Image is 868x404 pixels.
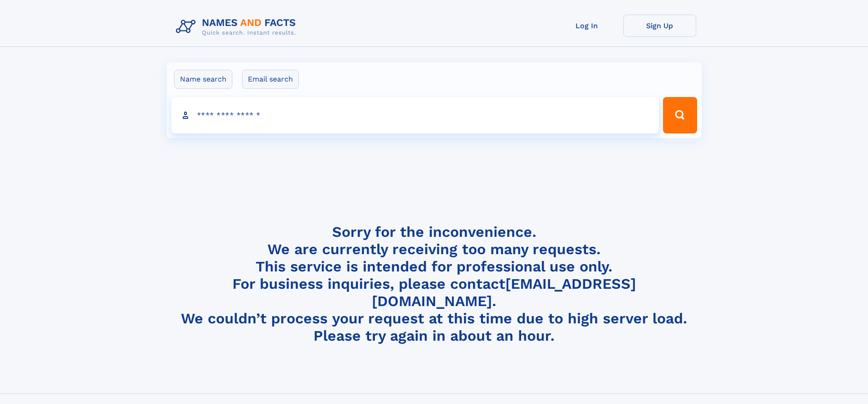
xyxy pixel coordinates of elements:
[623,15,696,37] a: Sign Up
[174,70,232,89] label: Name search
[172,15,303,39] img: Logo Names and Facts
[172,223,696,345] h4: Sorry for the inconvenience. We are currently receiving too many requests. This service is intend...
[171,97,659,133] input: search input
[242,70,299,89] label: Email search
[663,97,697,133] button: Search Button
[550,15,623,37] a: Log In
[372,275,636,310] a: [EMAIL_ADDRESS][DOMAIN_NAME]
